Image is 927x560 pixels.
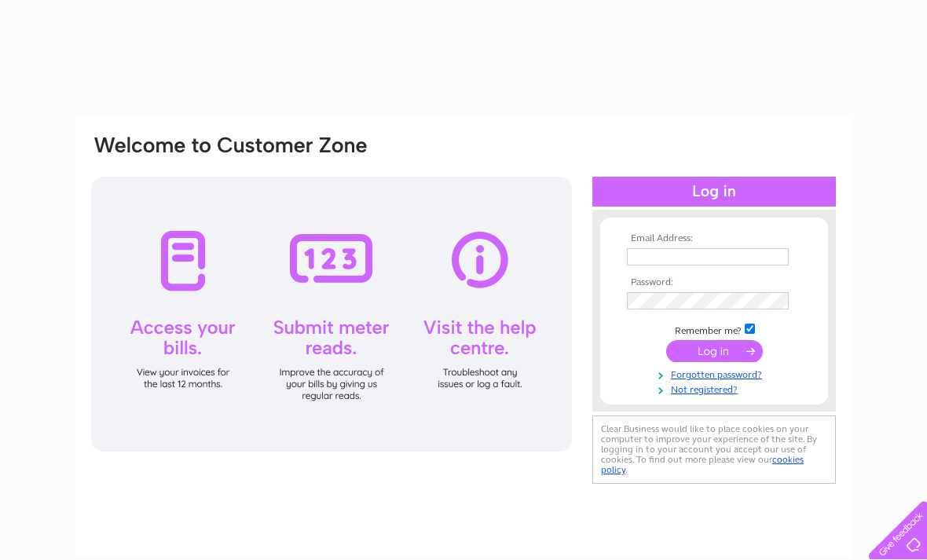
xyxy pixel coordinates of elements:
input: Submit [666,340,763,362]
a: cookies policy [601,454,804,475]
th: Password: [623,277,805,288]
a: Not registered? [627,381,805,396]
div: Clear Business would like to place cookies on your computer to improve your experience of the sit... [592,415,836,484]
td: Remember me? [623,321,805,337]
th: Email Address: [623,233,805,244]
a: Forgotten password? [627,366,805,381]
